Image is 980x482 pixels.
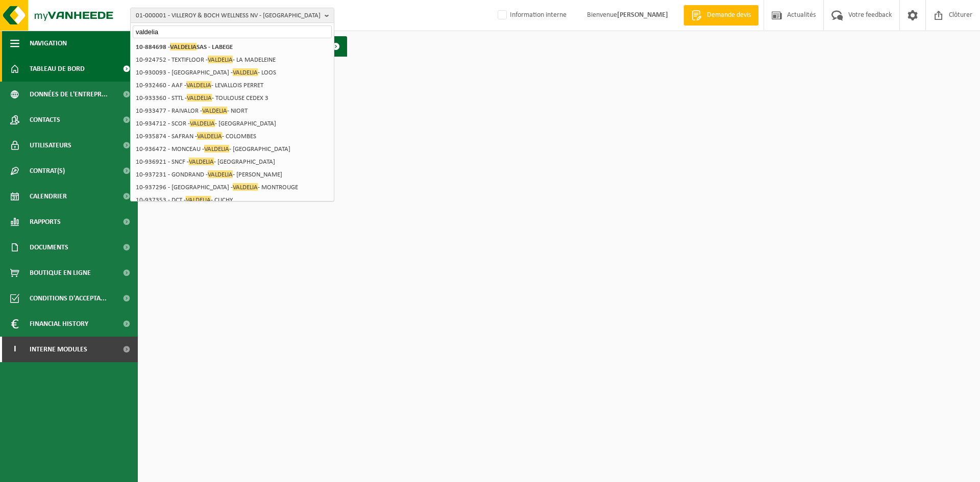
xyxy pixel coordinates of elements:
li: 10-936921 - SNCF - - [GEOGRAPHIC_DATA] [133,156,332,168]
span: VALDELIA [186,196,211,204]
span: Données de l'entrepr... [30,82,108,107]
strong: 10-884698 - SAS - LABEGE [136,43,233,50]
span: Contrat(s) [30,158,65,184]
span: Interne modules [30,337,87,362]
span: VALDELIA [190,119,215,127]
span: Utilisateurs [30,133,71,158]
span: VALDELIA [170,43,197,50]
a: Demande devis [683,5,758,26]
li: 10-933360 - STTL - - TOULOUSE CEDEX 3 [133,92,332,105]
button: 01-000001 - VILLEROY & BOCH WELLNESS NV - [GEOGRAPHIC_DATA] [130,8,334,23]
li: 10-924752 - TEXTIFLOOR - - LA MADELEINE [133,54,332,66]
span: VALDELIA [189,158,214,165]
span: VALDELIA [197,132,222,140]
label: Information interne [496,8,567,23]
span: Boutique en ligne [30,260,91,286]
input: Chercher des succursales liées [133,26,332,38]
span: Financial History [30,311,88,337]
li: 10-937296 - [GEOGRAPHIC_DATA] - - MONTROUGE [133,181,332,194]
span: Tableau de bord [30,56,85,82]
span: VALDELIA [202,107,227,114]
span: Contacts [30,107,60,133]
span: VALDELIA [233,183,258,191]
span: Documents [30,235,68,260]
span: VALDELIA [208,170,233,178]
span: Navigation [30,31,67,56]
span: Rapports [30,209,61,235]
span: Calendrier [30,184,67,209]
li: 10-934712 - SCOR - - [GEOGRAPHIC_DATA] [133,117,332,130]
span: 01-000001 - VILLEROY & BOCH WELLNESS NV - [GEOGRAPHIC_DATA] [136,8,321,23]
span: VALDELIA [208,56,233,63]
strong: [PERSON_NAME] [617,11,668,19]
li: 10-936472 - MONCEAU - - [GEOGRAPHIC_DATA] [133,143,332,156]
span: VALDELIA [204,145,229,153]
span: I [10,337,19,362]
span: Demande devis [704,10,753,20]
li: 10-935874 - SAFRAN - - COLOMBES [133,130,332,143]
span: VALDELIA [233,68,258,76]
span: Conditions d'accepta... [30,286,107,311]
span: VALDELIA [186,81,211,89]
span: VALDELIA [187,94,212,102]
li: 10-937231 - GONDRAND - - [PERSON_NAME] [133,168,332,181]
li: 10-932460 - AAF - - LEVALLOIS PERRET [133,79,332,92]
li: 10-930093 - [GEOGRAPHIC_DATA] - - LOOS [133,66,332,79]
li: 10-933477 - RAIVALOR - - NIORT [133,105,332,117]
li: 10-937353 - DCT - - CLICHY [133,194,332,207]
